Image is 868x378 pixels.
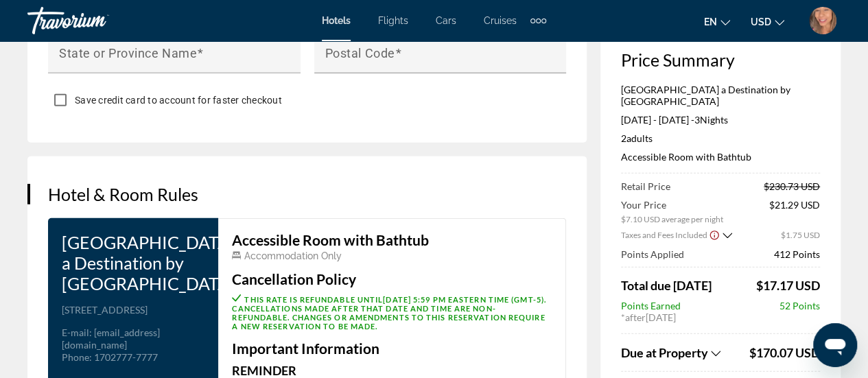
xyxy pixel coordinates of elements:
[769,199,820,224] span: $21.29 USD
[704,12,730,32] button: Change language
[749,345,820,360] span: $170.07 USD
[621,228,732,241] button: Show Taxes and Fees breakdown
[436,15,456,26] a: Cars
[774,248,820,260] span: 412 Points
[779,300,820,311] span: 52 Points
[62,304,204,316] p: [STREET_ADDRESS]
[621,84,820,107] p: [GEOGRAPHIC_DATA] a Destination by [GEOGRAPHIC_DATA]
[621,311,820,323] div: * [DATE]
[232,341,552,356] h3: Important Information
[232,363,296,378] b: Reminder
[700,114,728,126] span: Nights
[62,327,89,338] span: E-mail
[530,10,546,32] button: Extra navigation items
[621,151,820,163] p: Accessible Room with Bathtub
[625,311,646,323] span: after
[809,7,836,34] img: Z
[244,250,342,261] span: Accommodation Only
[709,228,720,241] button: Show Taxes and Fees disclaimer
[75,95,282,106] span: Save credit card to account for faster checkout
[621,199,723,211] span: Your Price
[378,15,408,26] a: Flights
[383,295,544,304] span: [DATE] 5:59 PM Eastern Time (GMT-5)
[621,49,820,70] h3: Price Summary
[626,132,653,144] span: Adults
[621,278,712,293] span: Total due [DATE]
[325,46,395,60] mat-label: Postal Code
[621,180,670,192] span: Retail Price
[621,229,707,239] span: Taxes and Fees Included
[751,16,771,27] span: USD
[62,327,160,351] span: : [EMAIL_ADDRESS][DOMAIN_NAME]
[621,132,653,144] span: 2
[232,233,552,248] h3: Accessible Room with Bathtub
[813,323,857,367] iframe: Button to launch messaging window
[621,345,708,360] span: Due at Property
[781,229,820,239] span: $1.75 USD
[484,15,517,26] a: Cruises
[704,16,717,27] span: en
[232,295,546,331] span: This rate is refundable until . Cancellations made after that date and time are non-refundable. C...
[62,351,89,363] span: Phone
[621,214,723,224] span: $7.10 USD average per night
[89,351,158,363] span: : 1702777-7777
[27,3,165,38] a: Travorium
[805,6,841,35] button: User Menu
[48,184,566,204] h3: Hotel & Room Rules
[59,46,197,60] mat-label: State or Province Name
[621,300,681,311] span: Points Earned
[756,278,820,293] span: $17.17 USD
[764,180,820,192] span: $230.73 USD
[62,232,204,294] h3: [GEOGRAPHIC_DATA] a Destination by [GEOGRAPHIC_DATA]
[751,12,784,32] button: Change currency
[621,114,820,126] p: [DATE] - [DATE] -
[232,272,552,287] h3: Cancellation Policy
[621,248,684,260] span: Points Applied
[621,344,746,361] button: Show Taxes and Fees breakdown
[322,15,351,26] a: Hotels
[694,114,700,126] span: 3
